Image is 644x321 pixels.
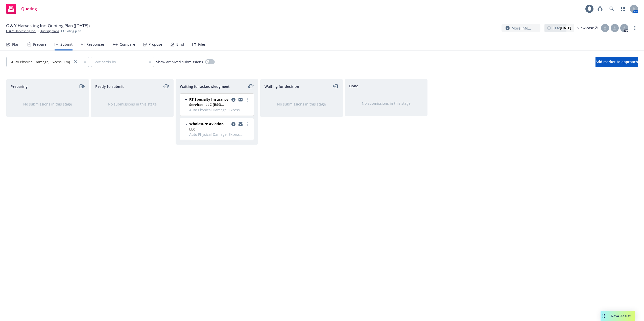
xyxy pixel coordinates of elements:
span: Auto Physical Damage, Excess, Employment... [9,59,70,65]
span: Nova Assist [611,314,631,318]
div: No submissions in this stage [15,101,81,107]
a: Search [607,4,617,14]
a: more [245,97,251,103]
a: moveLeftRight [248,83,254,89]
span: Auto Physical Damage, Excess, Employment... [11,59,88,65]
div: Responses [86,42,105,46]
button: More info... [502,24,540,32]
a: Quoting [4,2,39,16]
a: moveLeftRight [163,83,169,89]
span: ETA : [553,25,571,31]
span: Waiting for decision [265,84,299,89]
div: No submissions in this stage [99,101,165,107]
span: Add market to approach [595,59,638,64]
button: Add market to approach [595,57,638,67]
span: Quoting [21,7,37,11]
a: copy logging email [230,97,236,103]
span: Preparing [11,84,28,89]
a: copy logging email [237,121,244,127]
a: close [73,59,79,65]
div: Drag to move [601,311,607,321]
span: Ready to submit [95,84,124,89]
a: Quoting plans [40,29,59,33]
span: RT Specialty Insurance Services, LLC (RSG Specialty, LLC) [189,97,229,107]
a: more [245,121,251,127]
span: Show archived submissions [156,59,203,65]
a: Report a Bug [595,4,605,14]
div: Propose [149,42,162,46]
a: more [632,25,638,31]
a: moveRight [79,83,85,89]
a: View case [577,24,598,32]
span: Done [349,83,358,89]
strong: [DATE] [560,25,571,30]
div: Submit [60,42,73,46]
a: Switch app [618,4,628,14]
div: No submissions in this stage [269,101,335,107]
button: Nova Assist [601,311,635,321]
span: Wholesure Aviation, LLC [189,121,229,132]
a: copy logging email [237,97,244,103]
div: Compare [120,42,135,46]
span: More info... [512,25,531,31]
a: moveLeft [332,83,339,89]
div: Bind [176,42,184,46]
div: Plan [12,42,19,46]
span: Auto Physical Damage, Excess, Employment Practices Liability, Commercial Auto Liability, General ... [189,107,251,113]
span: Auto Physical Damage, Excess, Employment Practices Liability, Commercial Auto Liability, General ... [189,132,251,137]
span: G & Y Harvesting Inc. Quoting Plan ([DATE]) [6,23,90,29]
div: View case [577,24,598,32]
a: copy logging email [230,121,236,127]
span: Waiting for acknowledgment [180,84,230,89]
div: Prepare [33,42,46,46]
div: No submissions in this stage [353,101,419,106]
span: Quoting plan [63,29,81,33]
div: Files [198,42,206,46]
a: G & Y Harvesting Inc. [6,29,36,33]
